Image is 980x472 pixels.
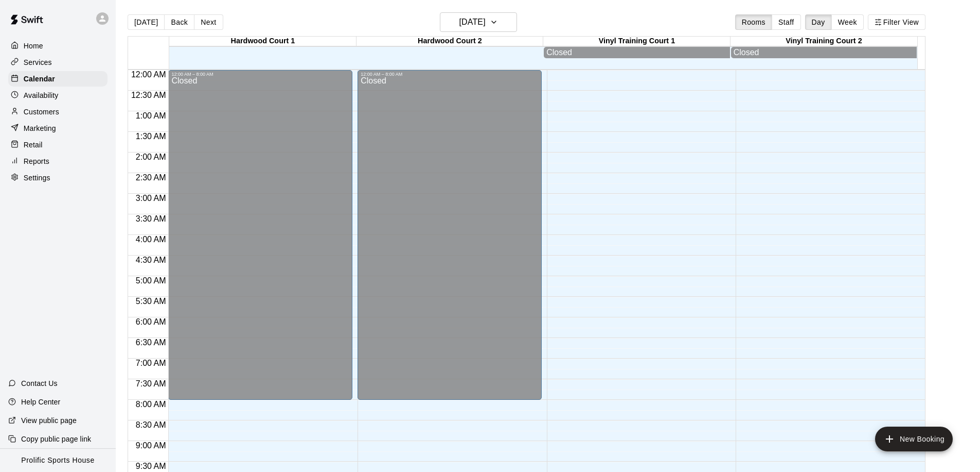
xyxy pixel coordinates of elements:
[133,256,169,264] span: 4:30 AM
[440,12,517,32] button: [DATE]
[133,214,169,223] span: 3:30 AM
[133,111,169,120] span: 1:00 AM
[129,91,169,99] span: 12:30 AM
[129,70,169,79] span: 12:00 AM
[133,276,169,285] span: 5:00 AM
[8,154,108,169] a: Reports
[24,140,43,150] p: Retail
[21,378,58,389] p: Contact Us
[831,14,864,30] button: Week
[8,88,108,103] a: Availability
[133,400,169,409] span: 8:00 AM
[24,74,55,84] p: Calendar
[875,427,953,451] button: add
[133,235,169,244] span: 4:00 AM
[8,38,108,54] a: Home
[8,55,108,70] a: Services
[734,48,914,57] div: Closed
[361,77,539,403] div: Closed
[128,14,165,30] button: [DATE]
[8,104,108,120] a: Customers
[361,72,539,77] div: 12:00 AM – 8:00 AM
[8,121,108,136] a: Marketing
[133,420,169,429] span: 8:30 AM
[133,194,169,203] span: 3:00 AM
[358,70,542,400] div: 12:00 AM – 8:00 AM: Closed
[24,90,59,100] p: Availability
[24,41,43,51] p: Home
[24,156,49,166] p: Reports
[133,317,169,326] span: 6:00 AM
[21,415,77,426] p: View public page
[546,48,727,57] div: Closed
[21,434,91,444] p: Copy public page link
[24,57,52,68] p: Services
[133,297,169,306] span: 5:30 AM
[133,379,169,388] span: 7:30 AM
[8,71,108,87] a: Calendar
[24,123,56,133] p: Marketing
[868,14,925,30] button: Filter View
[171,72,349,77] div: 12:00 AM – 8:00 AM
[8,137,108,153] a: Retail
[543,37,730,46] div: Vinyl Training Court 1
[133,359,169,367] span: 7:00 AM
[168,70,352,400] div: 12:00 AM – 8:00 AM: Closed
[164,14,194,30] button: Back
[21,455,94,466] p: Prolific Sports House
[8,170,108,186] a: Settings
[133,132,169,141] span: 1:30 AM
[169,37,356,46] div: Hardwood Court 1
[171,77,349,403] div: Closed
[24,107,59,117] p: Customers
[735,14,772,30] button: Rooms
[730,37,917,46] div: Vinyl Training Court 2
[133,173,169,182] span: 2:30 AM
[133,153,169,161] span: 2:00 AM
[772,14,801,30] button: Staff
[459,15,486,29] h6: [DATE]
[133,441,169,450] span: 9:00 AM
[133,462,169,470] span: 9:30 AM
[805,14,832,30] button: Day
[194,14,223,30] button: Next
[21,397,60,407] p: Help Center
[357,37,543,46] div: Hardwood Court 2
[133,338,169,347] span: 6:30 AM
[24,173,50,183] p: Settings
